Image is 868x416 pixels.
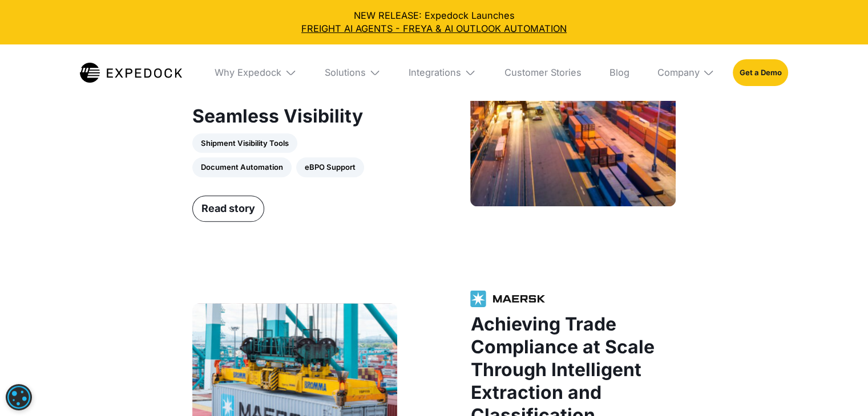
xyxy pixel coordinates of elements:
[325,67,366,78] div: Solutions
[192,195,264,222] a: Read story
[657,67,699,78] div: Company
[215,67,281,78] div: Why Expedock
[409,67,461,78] div: Integrations
[648,44,724,100] div: Company
[9,9,858,35] div: NEW RELEASE: Expedock Launches
[600,44,639,100] a: Blog
[495,44,591,100] a: Customer Stories
[315,44,390,100] div: Solutions
[9,22,858,35] a: FREIGHT AI AGENTS - FREYA & AI OUTLOOK AUTOMATION
[733,59,788,86] a: Get a Demo
[399,44,486,100] div: Integrations
[205,44,306,100] div: Why Expedock
[811,361,868,416] iframe: Chat Widget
